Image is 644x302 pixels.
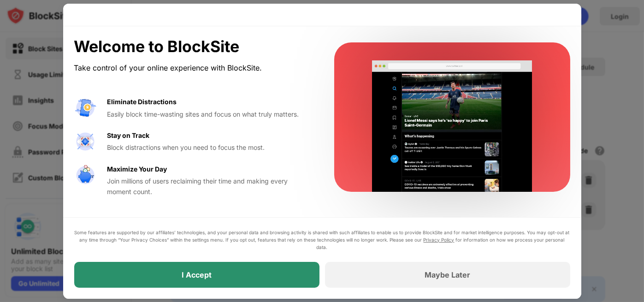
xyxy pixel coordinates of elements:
img: value-focus.svg [74,130,96,153]
div: I Accept [182,270,212,279]
div: Eliminate Distractions [107,97,177,107]
div: Take control of your online experience with BlockSite. [74,61,312,75]
div: Easily block time-wasting sites and focus on what truly matters. [107,109,312,119]
div: Join millions of users reclaiming their time and making every moment count. [107,176,312,197]
div: Some features are supported by our affiliates’ technologies, and your personal data and browsing ... [74,229,570,251]
div: Stay on Track [107,130,150,141]
img: value-avoid-distractions.svg [74,97,96,119]
a: Privacy Policy [424,237,455,243]
img: value-safe-time.svg [74,164,96,186]
div: Maybe Later [425,270,470,279]
div: Maximize Your Day [107,164,167,174]
div: Block distractions when you need to focus the most. [107,142,312,153]
div: Welcome to BlockSite [74,37,312,56]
